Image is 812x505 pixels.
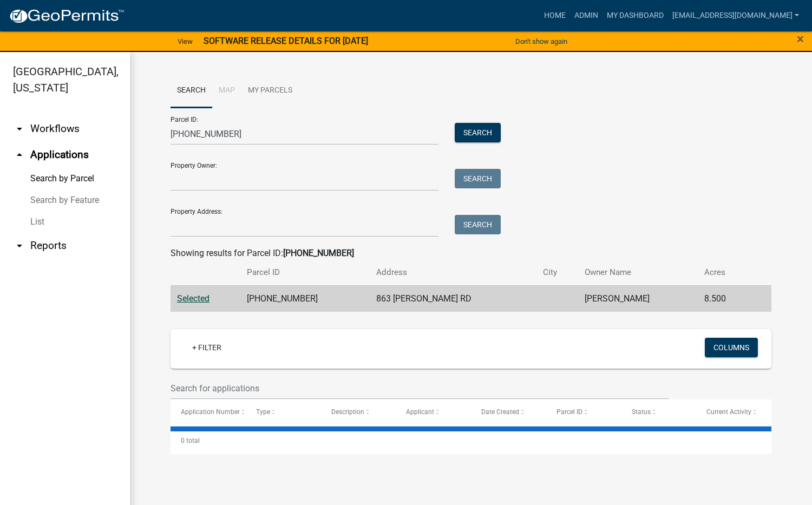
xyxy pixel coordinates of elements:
span: × [797,31,804,47]
input: Search for applications [171,377,669,399]
datatable-header-cell: Type [246,399,321,425]
th: City [536,260,578,285]
th: Acres [698,260,751,285]
span: Current Activity [706,408,751,416]
a: View [173,32,197,50]
datatable-header-cell: Status [621,399,697,425]
a: + Filter [184,338,230,357]
button: Columns [705,338,758,357]
a: My Dashboard [603,5,668,26]
span: Application Number [181,408,240,416]
button: Close [797,32,804,45]
button: Don't show again [511,32,572,50]
div: 0 total [171,427,771,454]
span: Description [331,408,364,416]
button: Search [455,123,501,142]
datatable-header-cell: Date Created [471,399,546,425]
datatable-header-cell: Applicant [396,399,471,425]
datatable-header-cell: Application Number [171,399,246,425]
button: Search [455,169,501,188]
td: 863 [PERSON_NAME] RD [370,285,536,312]
th: Parcel ID [240,260,370,285]
i: arrow_drop_down [13,239,26,252]
td: [PERSON_NAME] [578,285,698,312]
span: Date Created [481,408,519,416]
datatable-header-cell: Current Activity [696,399,771,425]
a: Search [171,74,212,108]
datatable-header-cell: Description [321,399,396,425]
span: Status [632,408,651,416]
th: Address [370,260,536,285]
datatable-header-cell: Parcel ID [546,399,621,425]
a: My Parcels [241,74,299,108]
th: Owner Name [578,260,698,285]
td: [PHONE_NUMBER] [240,285,370,312]
a: Selected [177,293,209,304]
a: Admin [570,5,603,26]
button: Search [455,215,501,234]
span: Parcel ID [556,408,582,416]
i: arrow_drop_down [13,122,26,135]
strong: SOFTWARE RELEASE DETAILS FOR [DATE] [204,36,368,46]
span: Applicant [406,408,434,416]
a: Home [540,5,570,26]
div: Showing results for Parcel ID: [171,247,771,260]
strong: [PHONE_NUMBER] [283,248,354,258]
i: arrow_drop_up [13,148,26,161]
td: 8.500 [698,285,751,312]
a: [EMAIL_ADDRESS][DOMAIN_NAME] [668,5,803,26]
span: Type [256,408,270,416]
